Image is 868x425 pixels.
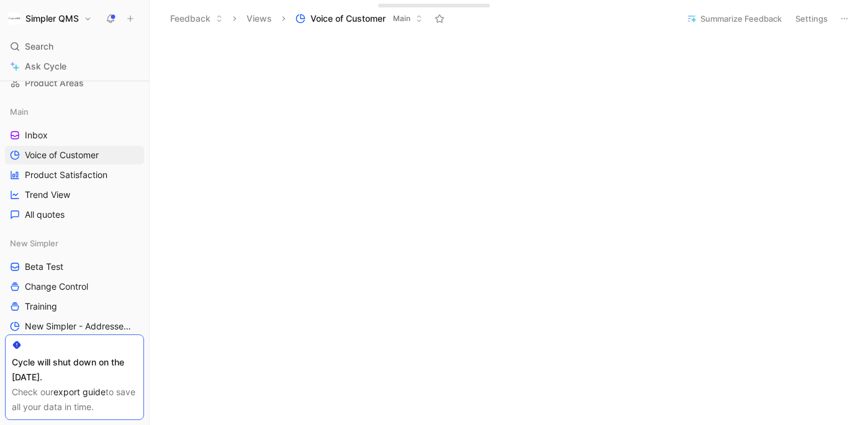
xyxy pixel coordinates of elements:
a: Trend View [5,186,144,204]
span: New Simpler [10,237,58,249]
a: Inbox [5,126,144,145]
span: New Simpler - Addressed customer feedback [25,320,132,333]
div: Search [5,37,144,56]
span: Main [10,105,29,118]
span: Training [25,300,57,313]
div: New SimplerBeta TestChange ControlTrainingNew Simpler - Addressed customer feedbackAll addressed ... [5,234,144,375]
a: New Simpler - Addressed customer feedback [5,317,144,336]
button: Settings [790,10,833,27]
img: Simpler QMS [8,12,20,25]
span: Ask Cycle [25,59,66,74]
div: Main [5,102,144,121]
button: Summarize Feedback [681,10,787,27]
span: Inbox [25,129,48,141]
span: Trend View [25,189,70,201]
span: Product Areas [25,77,84,89]
button: Voice of CustomerMain [290,9,428,28]
a: Voice of Customer [5,146,144,164]
span: Change Control [25,280,88,293]
span: Search [25,39,53,54]
a: All quotes [5,205,144,224]
span: All quotes [25,208,65,221]
a: Training [5,297,144,316]
div: Cycle will shut down on the [DATE]. [12,355,137,385]
button: Views [241,9,278,28]
a: Product Areas [5,74,144,92]
a: export guide [53,387,106,397]
div: Check our to save all your data in time. [12,385,137,414]
div: New Simpler [5,234,144,253]
span: Beta Test [25,261,63,273]
a: Product Satisfaction [5,166,144,184]
button: Feedback [165,9,228,28]
a: Ask Cycle [5,57,144,76]
a: Beta Test [5,257,144,276]
span: Main [393,12,410,25]
h1: Simpler QMS [25,13,79,24]
span: Voice of Customer [310,12,386,25]
div: MainInboxVoice of CustomerProduct SatisfactionTrend ViewAll quotes [5,102,144,224]
span: Product Satisfaction [25,169,107,181]
button: Simpler QMSSimpler QMS [5,10,95,27]
span: Voice of Customer [25,149,99,161]
a: Change Control [5,277,144,296]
